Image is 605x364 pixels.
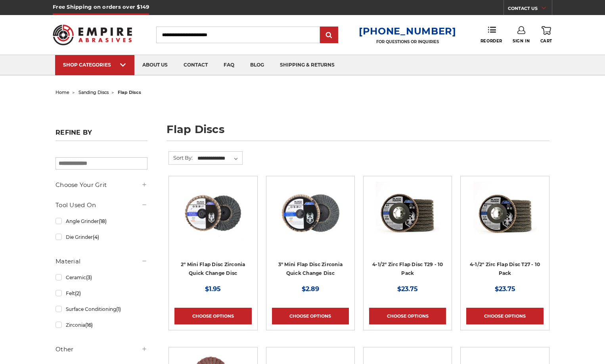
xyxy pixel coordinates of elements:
[99,218,107,224] span: (18)
[321,27,337,43] input: Submit
[372,261,443,276] a: 4-1/2" Zirc Flap Disc T29 - 10 Pack
[466,182,543,259] a: Black Hawk 4-1/2" x 7/8" Flap Disc Type 27 - 10 Pack
[56,302,147,316] a: Surface Conditioning
[272,182,349,259] a: BHA 3" Quick Change 60 Grit Flap Disc for Fine Grinding and Finishing
[63,62,126,68] div: SHOP CATEGORIES
[93,234,99,240] span: (4)
[134,55,176,75] a: about us
[85,322,93,328] span: (16)
[466,308,543,324] a: Choose Options
[86,274,92,280] span: (3)
[56,345,147,354] h5: Other
[481,26,502,43] a: Reorder
[272,308,349,324] a: Choose Options
[169,152,193,164] label: Sort By:
[495,285,515,293] span: $23.75
[56,129,147,141] h5: Refine by
[56,200,147,210] h5: Tool Used On
[540,26,552,44] a: Cart
[359,25,456,37] a: [PHONE_NUMBER]
[176,55,216,75] a: contact
[205,285,221,293] span: $1.95
[278,261,343,276] a: 3" Mini Flap Disc Zirconia Quick Change Disc
[116,306,121,312] span: (1)
[397,285,418,293] span: $23.75
[508,4,552,15] a: CONTACT US
[196,152,242,164] select: Sort By:
[56,230,147,244] a: Die Grinder
[181,182,245,245] img: Black Hawk Abrasives 2-inch Zirconia Flap Disc with 60 Grit Zirconia for Smooth Finishing
[376,182,439,245] img: 4.5" Black Hawk Zirconia Flap Disc 10 Pack
[56,318,147,332] a: Zirconia
[78,90,109,95] a: sanding discs
[181,261,245,276] a: 2" Mini Flap Disc Zirconia Quick Change Disc
[369,308,446,324] a: Choose Options
[272,55,343,75] a: shipping & returns
[56,180,147,190] h5: Choose Your Grit
[359,39,456,44] p: FOR QUESTIONS OR INQUIRIES
[242,55,272,75] a: blog
[167,124,549,141] h1: flap discs
[369,182,446,259] a: 4.5" Black Hawk Zirconia Flap Disc 10 Pack
[56,271,147,284] a: Ceramic
[56,257,147,266] h5: Material
[216,55,242,75] a: faq
[302,285,319,293] span: $2.89
[279,182,342,245] img: BHA 3" Quick Change 60 Grit Flap Disc for Fine Grinding and Finishing
[53,19,132,50] img: Empire Abrasives
[56,90,69,95] a: home
[513,38,530,44] span: Sign In
[75,290,81,296] span: (2)
[56,286,147,300] a: Felt
[481,38,502,44] span: Reorder
[118,90,141,95] span: flap discs
[470,261,540,276] a: 4-1/2" Zirc Flap Disc T27 - 10 Pack
[540,38,552,44] span: Cart
[174,182,251,259] a: Black Hawk Abrasives 2-inch Zirconia Flap Disc with 60 Grit Zirconia for Smooth Finishing
[473,182,537,245] img: Black Hawk 4-1/2" x 7/8" Flap Disc Type 27 - 10 Pack
[56,214,147,228] a: Angle Grinder
[174,308,251,324] a: Choose Options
